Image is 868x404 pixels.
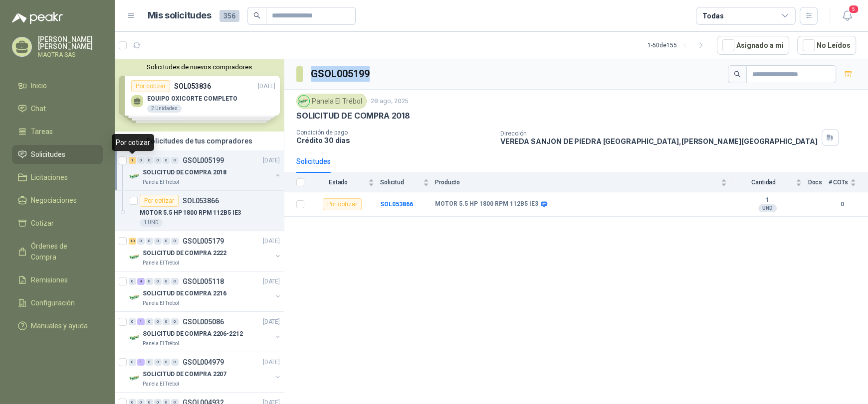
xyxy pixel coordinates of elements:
div: 0 [146,157,153,164]
p: Panela El Trébol [143,380,179,388]
div: Panela El Trébol [296,94,367,109]
a: 0 4 0 0 0 0 GSOL005118[DATE] Company LogoSOLICITUD DE COMPRA 2216Panela El Trébol [129,275,282,307]
div: 0 [171,318,179,325]
div: Solicitudes [296,156,331,167]
th: Docs [808,173,828,192]
b: 0 [828,200,856,209]
div: 0 [163,238,170,245]
p: VEREDA SANJON DE PIEDRA [GEOGRAPHIC_DATA] , [PERSON_NAME][GEOGRAPHIC_DATA] [500,137,818,145]
button: Asignado a mi [717,36,789,55]
div: 0 [163,157,170,164]
div: 0 [137,157,145,164]
h1: Mis solicitudes [148,8,212,23]
div: 0 [171,278,179,285]
b: SOL053866 [380,201,413,208]
p: SOLICITUD DE COMPRA 2216 [143,289,226,298]
th: # COTs [828,173,868,192]
p: GSOL005199 [183,157,224,164]
a: Órdenes de Compra [12,237,103,267]
a: 1 0 0 0 0 0 GSOL005199[DATE] Company LogoSOLICITUD DE COMPRA 2018Panela El Trébol [129,154,282,186]
span: Producto [435,179,719,186]
p: [DATE] [263,358,280,367]
div: 0 [146,318,153,325]
p: Panela El Trébol [143,178,179,186]
span: 356 [219,10,239,22]
div: Todas [702,10,723,21]
p: Panela El Trébol [143,299,179,307]
span: Estado [310,179,366,186]
a: Solicitudes [12,145,103,164]
span: search [734,71,741,78]
div: UND [758,204,777,212]
span: Chat [31,103,46,114]
a: 10 0 0 0 0 0 GSOL005179[DATE] Company LogoSOLICITUD DE COMPRA 2222Panela El Trébol [129,235,282,267]
div: 0 [163,278,170,285]
div: Solicitudes de tus compradores [115,132,284,150]
a: Manuales y ayuda [12,316,103,335]
div: Por cotizar [140,195,179,207]
div: 0 [129,359,136,366]
a: Licitaciones [12,168,103,187]
img: Company Logo [129,332,141,344]
span: Configuración [31,297,75,308]
div: 0 [137,238,145,245]
a: Por cotizarSOL053866MOTOR 5.5 HP 1800 RPM 112B5 IE31 UND [115,191,284,231]
img: Company Logo [298,96,309,107]
h3: GSOL005199 [311,66,371,82]
div: 0 [154,278,162,285]
p: SOLICITUD DE COMPRA 2207 [143,370,226,379]
img: Company Logo [129,170,141,182]
div: 0 [171,238,179,245]
div: 0 [163,359,170,366]
div: 10 [129,238,136,245]
div: 0 [154,318,162,325]
p: [PERSON_NAME] [PERSON_NAME] [38,36,103,50]
img: Company Logo [129,251,141,263]
p: [DATE] [263,277,280,286]
span: Remisiones [31,274,68,285]
span: Negociaciones [31,195,77,206]
p: SOLICITUD DE COMPRA 2018 [296,111,410,121]
p: 28 ago, 2025 [371,97,409,106]
div: Por cotizar [323,198,362,210]
div: 4 [137,278,145,285]
div: 0 [146,359,153,366]
p: [DATE] [263,237,280,246]
a: Tareas [12,122,103,141]
span: # COTs [828,179,848,186]
p: SOLICITUD DE COMPRA 2206-2212 [143,329,243,339]
p: GSOL004979 [183,359,224,366]
a: Chat [12,99,103,118]
span: Inicio [31,80,47,91]
p: GSOL005179 [183,238,224,245]
th: Producto [435,173,733,192]
th: Solicitud [380,173,435,192]
div: Por cotizar [112,134,154,151]
p: SOLICITUD DE COMPRA 2018 [143,168,226,177]
div: 0 [129,278,136,285]
a: Remisiones [12,270,103,289]
span: Cantidad [733,179,794,186]
p: GSOL005086 [183,318,224,325]
button: No Leídos [797,36,856,55]
div: 0 [171,359,179,366]
p: MAQTRA SAS [38,52,103,58]
span: Órdenes de Compra [31,241,93,263]
b: 1 [733,196,802,204]
p: Dirección [500,130,818,137]
a: Inicio [12,76,103,95]
p: [DATE] [263,156,280,165]
b: MOTOR 5.5 HP 1800 RPM 112B5 IE3 [435,200,538,208]
p: [DATE] [263,317,280,327]
div: 0 [171,157,179,164]
button: 5 [838,7,856,25]
div: 0 [154,157,162,164]
div: 0 [154,238,162,245]
p: Panela El Trébol [143,340,179,348]
button: Solicitudes de nuevos compradores [119,63,280,71]
img: Logo peakr [12,12,63,24]
span: Licitaciones [31,172,68,183]
div: 1 [129,157,136,164]
div: 1 [137,318,145,325]
span: Solicitudes [31,149,65,160]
